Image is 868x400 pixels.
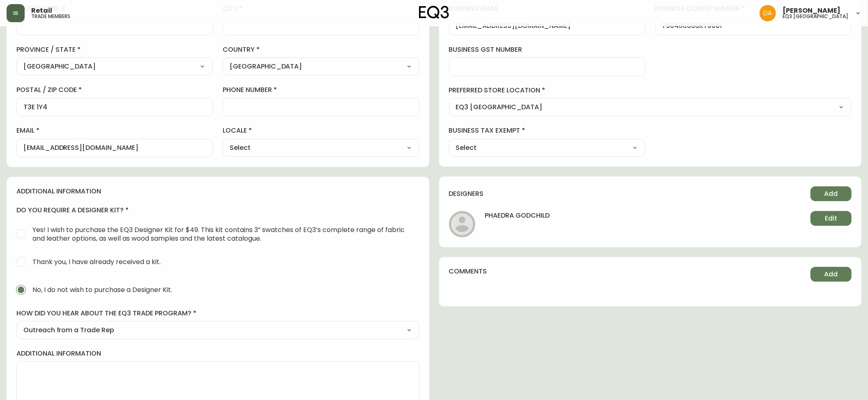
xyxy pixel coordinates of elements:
label: how did you hear about the eq3 trade program? [16,309,419,318]
label: country [223,45,419,54]
label: phone number [223,85,419,94]
button: Add [810,186,852,201]
label: province / state [16,45,213,54]
span: Add [824,189,838,198]
span: Yes! I wish to purchase the EQ3 Designer Kit for $49. This kit contains 3” swatches of EQ3’s comp... [32,225,413,243]
h4: do you require a designer kit? [16,206,419,215]
img: dd1a7e8db21a0ac8adbf82b84ca05374 [760,5,776,21]
button: Add [810,267,852,282]
label: postal / zip code [16,85,213,94]
h4: phaedra godchild [485,211,550,226]
label: additional information [16,349,419,358]
h5: eq3 [GEOGRAPHIC_DATA] [783,14,848,19]
span: No, I do not wish to purchase a Designer Kit. [32,285,172,294]
label: locale [223,126,419,135]
img: logo [419,6,449,19]
span: Retail [31,7,52,14]
label: business gst number [449,45,645,54]
h4: designers [449,189,484,198]
h4: comments [449,267,487,276]
h5: trade members [31,14,70,19]
label: email [16,126,213,135]
span: Edit [825,214,837,223]
span: [PERSON_NAME] [783,7,840,14]
label: business tax exempt [449,126,645,135]
h4: additional information [16,187,419,196]
span: Thank you, I have already received a kit. [32,257,161,266]
span: Add [824,270,838,279]
button: Edit [810,211,852,226]
label: preferred store location [449,86,852,95]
